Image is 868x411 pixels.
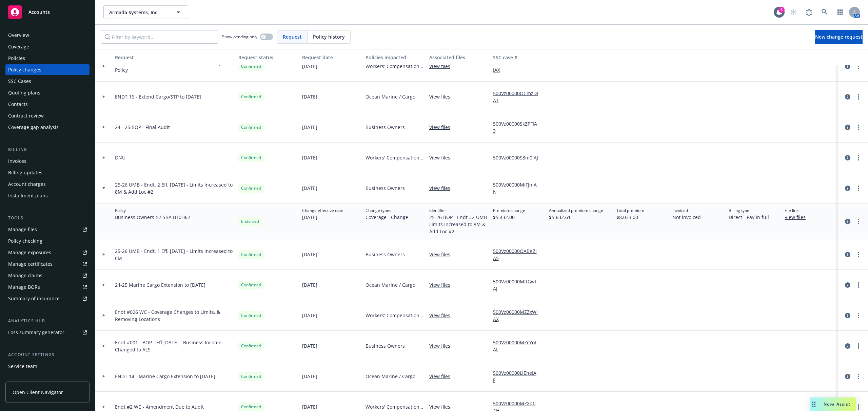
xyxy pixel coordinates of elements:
[8,167,42,178] div: Billing updates
[5,87,90,98] a: Quoting plans
[493,59,544,73] a: 500Vz00000ODH5MIAX
[854,93,863,101] a: more
[241,404,261,410] span: Confirmed
[5,361,90,372] a: Service team
[302,208,343,214] span: Change effective date
[302,154,317,161] span: [DATE]
[5,146,90,153] div: Billing
[115,373,215,380] span: ENDT 14 - Marine Cargo Extension to [DATE]
[672,214,701,221] span: Not invoiced
[429,403,456,410] a: View files
[95,143,112,173] div: Toggle Row Expanded
[366,93,415,100] span: Ocean Marine / Cargo
[238,54,297,61] div: Request status
[95,361,112,392] div: Toggle Row Expanded
[302,373,317,380] span: [DATE]
[241,63,261,69] span: Confirmed
[8,30,29,41] div: Overview
[5,282,90,293] a: Manage BORs
[493,154,544,161] a: 500Vz00000S8nI0IAJ
[8,327,64,338] div: Loss summary generator
[115,124,170,131] span: 24 - 25 BOP - Final Audit
[302,342,317,349] span: [DATE]
[95,203,112,239] div: Toggle Row Expanded
[5,3,90,22] a: Accounts
[854,184,863,192] a: more
[429,124,456,131] a: View files
[366,54,424,61] div: Policies impacted
[366,403,424,410] span: Workers' Compensation - WC
[844,154,852,162] a: circleInformation
[5,167,90,178] a: Billing updates
[241,124,261,130] span: Confirmed
[844,93,852,101] a: circleInformation
[366,185,405,192] span: Business Owners
[854,342,863,350] a: more
[115,154,125,161] span: DNU
[241,155,261,161] span: Confirmed
[5,76,90,87] a: SSC Cases
[8,122,59,133] div: Coverage gap analysis
[5,41,90,52] a: Coverage
[5,259,90,269] a: Manage certificates
[95,270,112,300] div: Toggle Row Expanded
[429,214,488,235] span: 25-26 BOP - Endt #2 UMB Limits Increased to 8M & Add Loc #2
[5,236,90,246] a: Policy checking
[844,311,852,320] a: circleInformation
[493,54,544,61] div: SSC case #
[429,54,488,61] div: Associated files
[5,224,90,235] a: Manage files
[302,251,317,258] span: [DATE]
[5,327,90,338] a: Loss summary generator
[844,251,852,259] a: circleInformation
[5,247,90,258] span: Manage exposures
[854,281,863,289] a: more
[8,87,40,98] div: Quoting plans
[429,251,456,258] a: View files
[493,181,544,195] a: 500Vz00000MiFJnIAN
[5,179,90,190] a: Account charges
[366,208,408,214] span: Change types
[8,270,42,281] div: Manage claims
[844,342,852,350] a: circleInformation
[616,208,644,214] span: Total premium
[241,218,259,224] span: Endorsed
[493,369,544,384] a: 500Vz00000LiEheIAF
[844,123,852,131] a: circleInformation
[844,184,852,192] a: circleInformation
[854,311,863,320] a: more
[5,122,90,133] a: Coverage gap analysis
[429,93,456,100] a: View files
[299,49,363,65] button: Request date
[95,239,112,270] div: Toggle Row Expanded
[8,53,25,64] div: Policies
[672,208,701,214] span: Invoiced
[429,373,456,380] a: View files
[115,93,201,100] span: ENDT 16 - Extend Cargo/STP to [DATE]
[366,214,408,221] span: Coverage - Change
[493,120,544,134] a: 500Vz00000SkZPFIA3
[366,251,405,258] span: Business Owners
[101,30,218,44] input: Filter by keyword...
[366,342,405,349] span: Business Owners
[778,7,785,13] div: 5
[8,224,37,235] div: Manage files
[222,34,257,40] span: Show pending only
[241,373,261,380] span: Confirmed
[95,300,112,331] div: Toggle Row Expanded
[236,49,299,65] button: Request status
[283,33,302,40] span: Request
[5,99,90,110] a: Contacts
[302,281,317,288] span: [DATE]
[8,110,44,121] div: Contract review
[8,190,48,201] div: Installment plans
[854,62,863,70] a: more
[5,53,90,64] a: Policies
[429,312,456,319] a: View files
[5,372,90,383] a: Sales relationships
[115,281,205,288] span: 24-25 Marine Cargo Extension to [DATE]
[95,331,112,361] div: Toggle Row Expanded
[844,372,852,381] a: circleInformation
[115,403,204,410] span: Endt #2 WC - Amendment Due to Audit
[5,351,90,358] div: Account settings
